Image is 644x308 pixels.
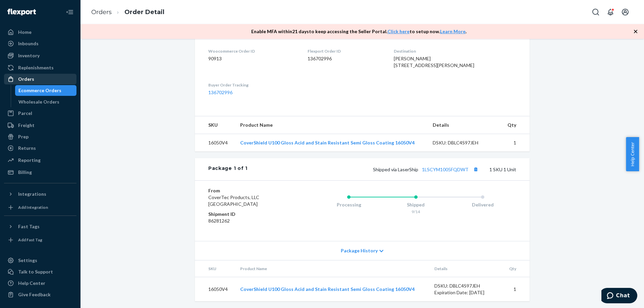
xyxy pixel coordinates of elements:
th: Details [429,260,503,277]
button: Open account menu [619,5,632,19]
div: Help Center [18,280,45,287]
a: Settings [4,255,76,266]
th: SKU [195,260,235,277]
dt: Woocommerce Order ID [208,48,297,54]
a: Click here [387,28,410,34]
div: Parcel [18,110,32,117]
button: Close Navigation [63,5,76,19]
a: Help Center [4,278,76,289]
div: 1 SKU 1 Unit [248,165,516,174]
div: Freight [18,122,35,129]
a: 1LSCYM1005FQDWT [422,167,469,172]
iframe: Opens a widget where you can chat to one of our agents [601,288,637,305]
div: Integrations [18,191,46,197]
div: Fast Tags [18,223,40,230]
a: CoverShield U100 Gloss Acid and Stain Resistant Semi Gloss Coating 16050V4 [240,140,415,145]
div: Talk to Support [18,268,53,275]
div: Returns [18,145,36,151]
div: Inventory [18,52,40,59]
a: Learn More [440,28,466,34]
th: Product Name [235,116,427,134]
th: Details [427,116,501,134]
a: Billing [4,167,76,178]
td: 16050V4 [195,277,235,302]
div: Delivered [449,201,516,208]
a: Orders [91,8,112,16]
dd: 90913 [208,55,297,62]
td: 1 [502,277,530,302]
div: Orders [18,76,34,82]
button: Open notifications [604,5,617,19]
div: Replenishments [18,64,54,71]
div: DSKU: DBLC4S97JEH [433,139,496,146]
a: Returns [4,143,76,153]
dd: 136702996 [308,55,383,62]
th: Product Name [235,260,429,277]
div: Expiration Date: [DATE] [434,289,497,296]
th: Qty [502,260,530,277]
a: Orders [4,74,76,84]
th: SKU [195,116,235,134]
a: Add Integration [4,202,76,213]
a: 136702996 [208,89,232,95]
th: Qty [501,116,530,134]
button: Give Feedback [4,289,76,300]
span: Package History [341,247,378,254]
p: Enable MFA within 21 days to keep accessing the Seller Portal. to setup now. . [251,28,467,35]
a: Inventory [4,50,76,61]
div: Home [18,29,32,36]
ol: breadcrumbs [86,2,170,22]
button: Copy tracking number [471,165,480,174]
dt: Buyer Order Tracking [208,82,297,88]
a: Ecommerce Orders [15,85,77,96]
div: Add Fast Tag [18,237,42,243]
div: DSKU: DBLC4S97JEH [434,283,497,289]
button: Help Center [626,137,639,171]
a: Replenishments [4,62,76,73]
div: Give Feedback [18,291,51,298]
div: Prep [18,133,29,140]
dt: Shipment ID [208,211,288,218]
div: Package 1 of 1 [208,165,248,174]
dd: 86281262 [208,218,288,224]
a: Wholesale Orders [15,97,77,107]
a: Home [4,27,76,38]
div: Inbounds [18,40,39,47]
a: Freight [4,120,76,131]
div: Wholesale Orders [18,99,59,105]
div: Processing [315,201,382,208]
div: Settings [18,257,37,264]
td: 1 [501,134,530,152]
button: Open Search Box [589,5,602,19]
span: Shipped via LaserShip [373,167,480,172]
img: Flexport logo [7,9,36,15]
td: 16050V4 [195,134,235,152]
div: Ecommerce Orders [18,87,61,94]
span: CoverTec Products, LLC [GEOGRAPHIC_DATA] [208,194,259,207]
a: CoverShield U100 Gloss Acid and Stain Resistant Semi Gloss Coating 16050V4 [240,286,415,292]
a: Prep [4,131,76,142]
dt: Flexport Order ID [308,48,383,54]
div: Shipped [382,201,449,208]
div: 9/14 [382,209,449,214]
div: Reporting [18,157,41,164]
div: Add Integration [18,204,48,210]
a: Reporting [4,155,76,166]
a: Add Fast Tag [4,235,76,245]
button: Talk to Support [4,266,76,277]
a: Inbounds [4,38,76,49]
button: Integrations [4,189,76,199]
a: Parcel [4,108,76,119]
dt: From [208,187,288,194]
div: Billing [18,169,32,176]
button: Fast Tags [4,221,76,232]
dt: Destination [394,48,516,54]
span: [PERSON_NAME] [STREET_ADDRESS][PERSON_NAME] [394,56,474,68]
a: Order Detail [124,8,164,16]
